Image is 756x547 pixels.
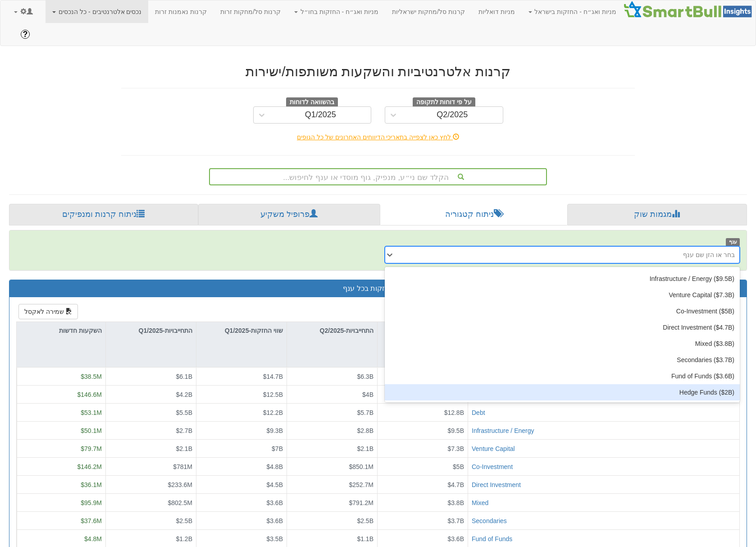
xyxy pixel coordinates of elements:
[447,445,464,452] span: $7.3B
[81,517,102,524] span: $37.6M
[81,409,102,416] span: $53.1M
[726,238,740,246] span: ענף
[437,110,468,120] div: Q2/2025
[9,204,198,225] a: ניתוח קרנות ומנפיקים
[176,391,192,398] span: $4.2B
[357,517,373,524] span: $2.5B
[176,427,192,434] span: $2.7B
[46,0,148,23] a: נכסים אלטרנטיבים - כל הנכסים
[114,133,642,142] div: לחץ כאן לצפייה בתאריכי הדיווחים האחרונים של כל הגופים
[263,373,283,380] span: $14.7B
[472,444,515,453] button: Venture Capital
[362,391,373,398] span: $4B
[272,445,283,452] span: $7B
[196,322,287,339] div: שווי החזקות-Q1/2025
[385,352,740,368] div: Secondaries ‎($3.7B‎)‎
[447,427,464,434] span: $9.5B
[14,23,36,46] a: ?
[447,535,464,542] span: $3.6B
[168,481,192,488] span: $233.6M
[522,0,623,23] a: מניות ואג״ח - החזקות בישראל
[472,0,522,23] a: מניות דואליות
[18,304,78,319] button: שמירה לאקסל
[81,373,102,380] span: $38.5M
[81,481,102,488] span: $36.1M
[385,287,740,303] div: Venture Capital ‎($7.3B‎)‎
[472,534,512,543] button: Fund of Funds
[349,499,373,506] span: $791.2M
[287,322,377,339] div: התחייבויות-Q2/2025
[81,427,102,434] span: $50.1M
[385,303,740,319] div: Co-Investment ‎($5B‎)‎
[176,373,192,380] span: $6.1B
[683,250,735,259] div: בחר או הזן שם ענף
[266,427,283,434] span: $9.3B
[287,0,385,23] a: מניות ואג״ח - החזקות בחו״ל
[447,517,464,524] span: $3.7B
[176,409,192,416] span: $5.5B
[472,408,485,417] button: Debt
[176,535,192,542] span: $1.2B
[214,0,287,23] a: קרנות סל/מחקות זרות
[176,517,192,524] span: $2.5B
[266,499,283,506] span: $3.6B
[349,463,373,470] span: $850.1M
[472,516,507,525] button: Secondaries
[447,499,464,506] span: $3.8B
[357,373,373,380] span: $6.3B
[623,0,756,18] img: Smartbull
[84,535,102,542] span: $4.8M
[380,204,567,225] a: ניתוח קטגוריה
[121,64,635,79] h2: קרנות אלטרנטיביות והשקעות משותפות/ישירות
[198,204,381,225] a: פרופיל משקיע
[447,481,464,488] span: $4.7B
[77,463,102,470] span: $146.2M
[357,409,373,416] span: $5.7B
[81,445,102,452] span: $79.7M
[266,517,283,524] span: $3.6B
[168,499,192,506] span: $802.5M
[17,322,105,339] div: השקעות חדשות
[567,204,747,225] a: מגמות שוק
[305,110,336,120] div: Q1/2025
[176,445,192,452] span: $2.1B
[385,319,740,336] div: Direct Investment ‎($4.7B‎)‎
[472,426,534,435] button: Infrastructure / Energy
[210,169,546,184] div: הקלד שם ני״ע, מנפיק, גוף מוסדי או ענף לחיפוש...
[385,384,740,400] div: Hedge Funds ‎($2B‎)‎
[357,427,373,434] span: $2.8B
[81,499,102,506] span: $95.9M
[266,463,283,470] span: $4.8B
[266,535,283,542] span: $3.5B
[472,498,488,507] button: Mixed
[16,285,740,293] h3: סה״כ החזקות בכל ענף
[444,409,464,416] span: $12.8B
[385,0,472,23] a: קרנות סל/מחקות ישראליות
[77,391,102,398] span: $146.6M
[286,97,338,107] span: בהשוואה לדוחות
[357,535,373,542] span: $1.1B
[148,0,214,23] a: קרנות נאמנות זרות
[472,480,521,489] button: Direct Investment
[472,462,513,471] button: Co-Investment
[453,463,464,470] span: $5B
[357,445,373,452] span: $2.1B
[106,322,196,339] div: התחייבויות-Q1/2025
[263,391,283,398] span: $12.5B
[385,336,740,352] div: Mixed ‎($3.8B‎)‎
[263,409,283,416] span: $12.2B
[266,481,283,488] span: $4.5B
[385,368,740,384] div: Fund of Funds ‎($3.6B‎)‎
[23,30,28,39] span: ?
[173,463,192,470] span: $781M
[413,97,475,107] span: על פי דוחות לתקופה
[385,271,740,287] div: Infrastructure / Energy ‎($9.5B‎)‎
